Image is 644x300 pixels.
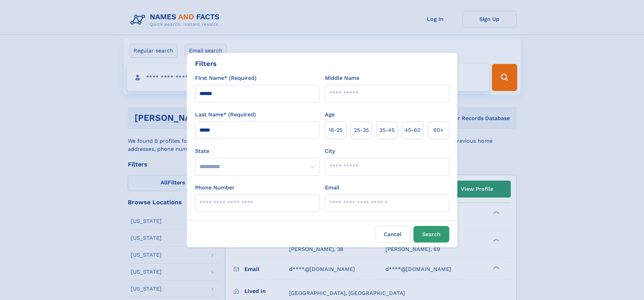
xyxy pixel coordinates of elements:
[413,226,449,243] button: Search
[325,184,339,192] label: Email
[325,74,359,82] label: Middle Name
[354,126,369,134] span: 25‑35
[375,226,411,243] label: Cancel
[433,126,444,134] span: 60+
[195,111,256,119] label: Last Name* (Required)
[405,126,421,134] span: 45‑60
[195,74,257,82] label: First Name* (Required)
[379,126,395,134] span: 35‑45
[325,147,335,155] label: City
[195,59,217,69] div: Filters
[325,111,335,119] label: Age
[329,126,342,134] span: 18‑25
[195,184,235,192] label: Phone Number
[195,147,319,155] label: State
